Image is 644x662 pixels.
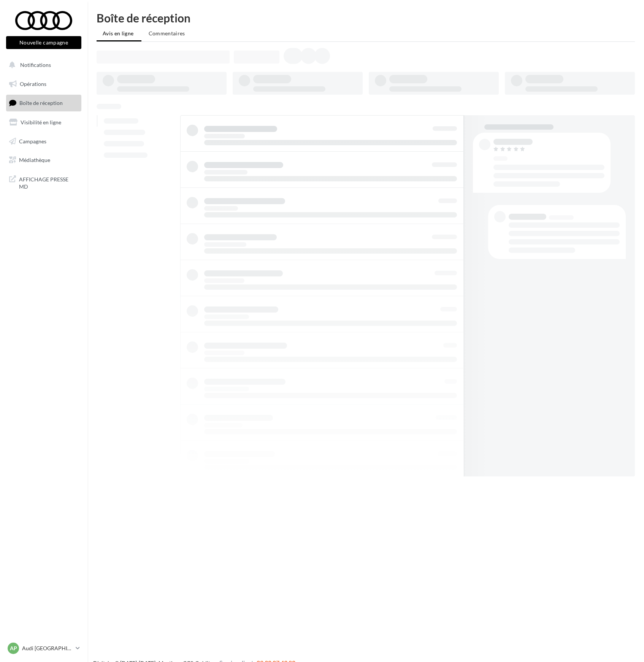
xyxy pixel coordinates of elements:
[5,95,83,111] a: Boîte de réception
[5,76,83,92] a: Opérations
[5,133,83,149] a: Campagnes
[22,645,73,652] p: Audi [GEOGRAPHIC_DATA] 17
[19,157,50,163] span: Médiathèque
[19,174,78,191] span: AFFICHAGE PRESSE MD
[10,645,17,652] span: AP
[5,114,83,130] a: Visibilité en ligne
[20,62,51,68] span: Notifications
[6,36,81,49] button: Nouvelle campagne
[5,171,83,194] a: AFFICHAGE PRESSE MD
[5,57,80,73] button: Notifications
[5,152,83,168] a: Médiathèque
[97,12,635,24] div: Boîte de réception
[19,100,63,106] span: Boîte de réception
[149,30,185,37] span: Commentaires
[21,119,61,125] span: Visibilité en ligne
[19,138,46,144] span: Campagnes
[20,81,46,87] span: Opérations
[6,641,81,656] a: AP Audi [GEOGRAPHIC_DATA] 17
